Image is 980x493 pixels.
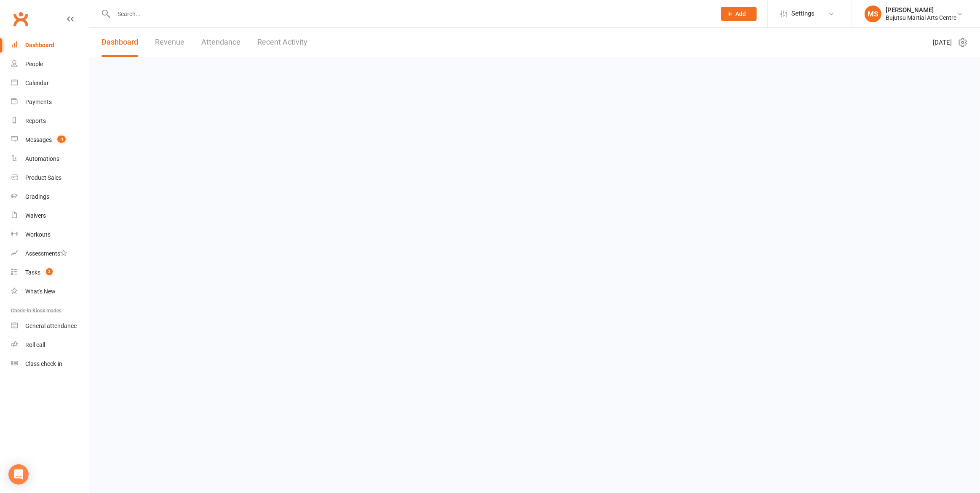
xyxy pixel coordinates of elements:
[155,28,184,57] a: Revenue
[886,14,956,21] div: Bujutsu Martial Arts Centre
[11,187,89,206] a: Gradings
[10,8,31,29] a: Clubworx
[25,117,46,124] div: Reports
[11,282,89,301] a: What's New
[11,168,89,187] a: Product Sales
[11,131,89,149] a: Messages -1
[25,155,59,162] div: Automations
[57,136,66,143] span: -1
[11,149,89,168] a: Automations
[25,341,45,348] div: Roll call
[25,80,49,86] div: Calendar
[11,263,89,282] a: Tasks 3
[25,231,51,238] div: Workouts
[11,225,89,244] a: Workouts
[791,4,814,23] span: Settings
[8,464,29,485] div: Open Intercom Messenger
[25,250,67,257] div: Assessments
[201,28,240,57] a: Attendance
[11,354,89,373] a: Class kiosk mode
[11,206,89,225] a: Waivers
[111,8,710,20] input: Search...
[11,55,89,74] a: People
[933,37,952,48] span: [DATE]
[11,36,89,55] a: Dashboard
[25,288,56,295] div: What's New
[25,42,54,48] div: Dashboard
[25,322,77,329] div: General attendance
[865,5,881,22] div: MS
[46,268,53,275] span: 3
[25,61,43,67] div: People
[25,193,49,200] div: Gradings
[25,99,52,105] div: Payments
[25,136,52,143] div: Messages
[101,28,138,57] a: Dashboard
[11,317,89,336] a: General attendance kiosk mode
[11,336,89,354] a: Roll call
[25,174,61,181] div: Product Sales
[11,112,89,131] a: Reports
[257,28,307,57] a: Recent Activity
[25,269,40,276] div: Tasks
[11,93,89,112] a: Payments
[736,11,746,17] span: Add
[11,244,89,263] a: Assessments
[886,6,956,14] div: [PERSON_NAME]
[25,212,46,219] div: Waivers
[25,360,62,367] div: Class check-in
[11,74,89,93] a: Calendar
[721,7,757,21] button: Add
